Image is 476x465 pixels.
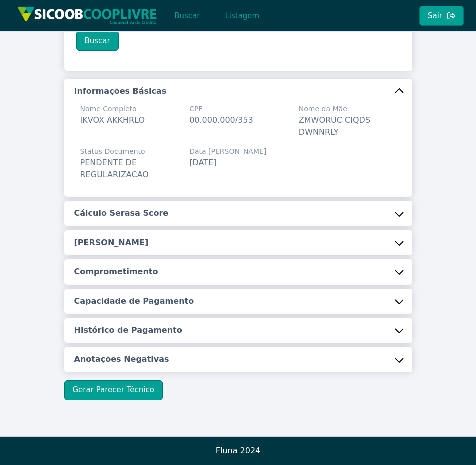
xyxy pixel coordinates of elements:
[64,79,412,104] button: Informações Básicas
[74,296,194,307] h5: Capacidade de Pagamento
[74,237,149,248] h5: [PERSON_NAME]
[74,325,182,336] h5: Histórico de Pagamento
[64,259,412,284] button: Comprometimento
[80,158,149,179] span: PENDENTE DE REGULARIZACAO
[76,31,119,51] button: Buscar
[299,115,370,137] span: ZMWORUC CIQDS DWNNRLY
[189,115,253,125] span: 00.000.000/353
[64,318,412,343] button: Histórico de Pagamento
[189,146,266,157] span: Data [PERSON_NAME]
[216,6,268,26] button: Listagem
[299,104,396,114] span: Nome da Mãe
[17,6,157,25] img: img/sicoob_cooplivre.png
[419,6,464,26] button: Sair
[64,380,163,400] button: Gerar Parecer Técnico
[64,347,412,372] button: Anotações Negativas
[80,104,145,114] span: Nome Completo
[189,104,253,114] span: CPF
[74,266,158,277] h5: Comprometimento
[216,446,261,455] span: Fluna 2024
[64,230,412,255] button: [PERSON_NAME]
[189,158,216,167] span: [DATE]
[64,201,412,226] button: Cálculo Serasa Score
[166,6,208,26] button: Buscar
[64,289,412,314] button: Capacidade de Pagamento
[74,86,167,97] h5: Informações Básicas
[74,208,169,219] h5: Cálculo Serasa Score
[80,115,145,125] span: IKVOX AKKHRLO
[80,146,178,157] span: Status Documento
[74,354,169,365] h5: Anotações Negativas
